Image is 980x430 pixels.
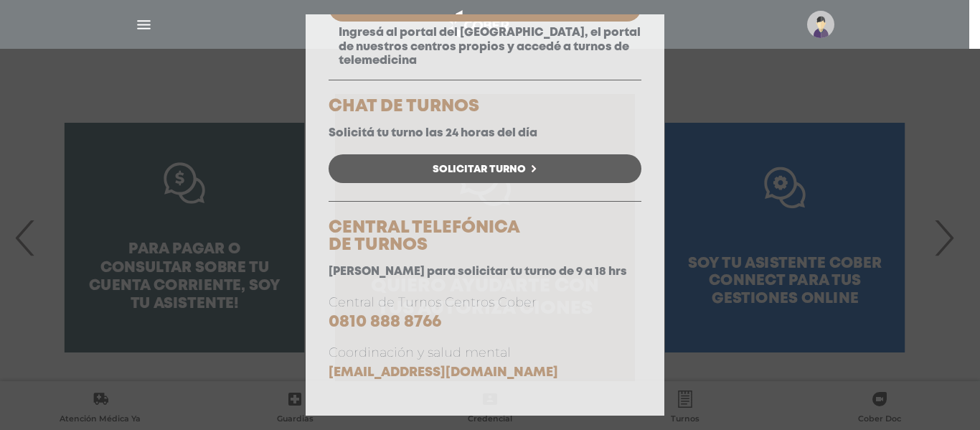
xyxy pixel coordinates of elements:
a: [EMAIL_ADDRESS][DOMAIN_NAME] [329,367,558,378]
p: Solicitá tu turno las 24 horas del día [329,126,641,140]
a: 0810 888 8766 [329,314,441,329]
a: Solicitar Turno [329,154,641,183]
span: Solicitar Turno [433,164,526,174]
p: Ingresá al portal del [GEOGRAPHIC_DATA], el portal de nuestros centros propios y accedé a turnos ... [329,26,641,67]
h5: CENTRAL TELEFÓNICA DE TURNOS [329,220,641,254]
h5: CHAT DE TURNOS [329,98,641,116]
p: [PERSON_NAME] para solicitar tu turno de 9 a 18 hrs [329,265,641,279]
p: Coordinación y salud mental [329,343,641,382]
p: Central de Turnos Centros Cober [329,293,641,332]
